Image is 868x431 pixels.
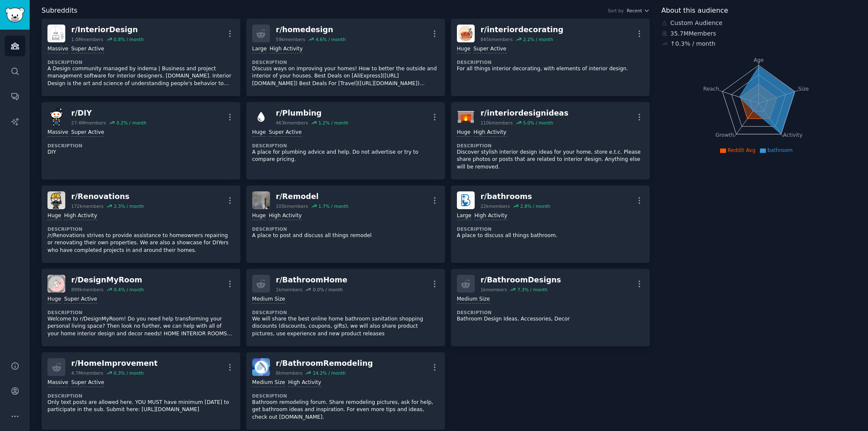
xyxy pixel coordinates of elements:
div: High Activity [288,379,321,387]
a: interiordesignideasr/interiordesignideas110kmembers5.0% / monthHugeHigh ActivityDescriptionDiscov... [451,102,650,180]
div: Super Active [71,379,104,387]
img: DIY [47,108,65,126]
div: r/ DesignMyRoom [71,275,144,285]
div: 4.6 % / month [316,36,346,42]
a: bathroomsr/bathrooms22kmembers2.8% / monthLargeHigh ActivityDescriptionA place to discuss all thi... [451,185,650,263]
tspan: Reach [703,86,719,91]
img: bathrooms [457,191,475,209]
dt: Description [47,59,234,65]
p: We will share the best online home bathroom sanitation shopping discounts (discounts, coupons, gi... [252,315,439,338]
p: A place for plumbing advice and help. Do not advertise or try to compare pricing. [252,149,439,163]
dt: Description [457,309,644,315]
a: r/BathroomDesigns1kmembers7.3% / monthMedium SizeDescriptionBathroom Design Ideas, Accessories, D... [451,269,650,346]
p: For all things interior decorating, with elements of interior design. [457,65,644,73]
div: Medium Size [457,296,490,304]
a: Plumbingr/Plumbing463kmembers1.2% / monthHugeSuper ActiveDescriptionA place for plumbing advice a... [246,102,445,180]
div: 14.2 % / month [313,370,346,376]
a: r/BathroomHome1kmembers0.0% / monthMedium SizeDescriptionWe will share the best online home bathr... [246,269,445,346]
div: Huge [47,212,61,220]
div: 1.0M members [71,36,103,42]
div: High Activity [270,45,303,53]
dt: Description [457,143,644,149]
div: Super Active [71,45,104,53]
a: DesignMyRoomr/DesignMyRoom899kmembers0.4% / monthHugeSuper ActiveDescriptionWelcome to r/DesignMy... [42,269,240,346]
div: 4.7M members [71,370,103,376]
div: 0.0 % / month [313,287,343,293]
img: interiordesignideas [457,108,475,126]
dt: Description [47,309,234,315]
div: 2.8 % / month [520,203,550,209]
div: 1k members [276,287,303,293]
p: Discuss ways on improving your homes! How to better the outside and interior of your houses. Best... [252,65,439,88]
div: 8k members [276,370,303,376]
p: Only text posts are allowed here. YOU MUST have minimum [DATE] to participate in the sub. Submit ... [47,399,234,414]
div: r/ BathroomDesigns [481,275,561,285]
div: Large [252,45,267,53]
span: About this audience [662,6,728,16]
a: interiordecoratingr/interiordecorating845kmembers2.2% / monthHugeSuper ActiveDescriptionFor all t... [451,19,650,96]
span: Reddit Avg [728,147,756,153]
div: Sort by [608,8,624,14]
p: A place to discuss all things bathroom. [457,232,644,240]
div: Super Active [473,45,506,53]
div: r/ BathroomRemodeling [276,358,373,369]
div: r/ HomeImprovement [71,358,158,369]
p: Welcome to r/DesignMyRoom! Do you need help transforming your personal living space? Then look no... [47,315,234,338]
img: DesignMyRoom [47,275,65,293]
span: bathroom [768,147,793,153]
div: 0.3 % / month [114,370,144,376]
dt: Description [252,309,439,315]
div: r/ Plumbing [276,108,348,119]
div: Super Active [269,129,302,137]
dt: Description [457,59,644,65]
div: 0.8 % / month [114,36,144,42]
dt: Description [47,226,234,232]
div: r/ DIY [71,108,147,119]
div: 172k members [71,203,103,209]
div: Massive [47,379,68,387]
dt: Description [252,143,439,149]
div: Huge [47,296,61,304]
a: BathroomRemodelingr/BathroomRemodeling8kmembers14.2% / monthMedium SizeHigh ActivityDescriptionBa... [246,352,445,430]
div: r/ bathrooms [481,191,551,202]
div: Large [457,212,471,220]
a: Remodelr/Remodel105kmembers1.7% / monthHugeHigh ActivityDescriptionA place to post and discuss al... [246,185,445,263]
p: A Design community managed by indema | Business and project management software for interior desi... [47,65,234,88]
div: 0.2 % / month [117,120,147,126]
div: High Activity [269,212,302,220]
div: ↑ 0.3 % / month [670,39,715,48]
div: 7.3 % / month [517,287,548,293]
div: r/ InteriorDesign [71,25,144,35]
p: DIY [47,149,234,156]
tspan: Activity [783,132,802,138]
dt: Description [252,393,439,399]
div: r/ Remodel [276,191,348,202]
div: Huge [252,212,266,220]
div: r/ BathroomHome [276,275,348,285]
div: 110k members [481,120,513,126]
a: r/homedesign59kmembers4.6% / monthLargeHigh ActivityDescriptionDiscuss ways on improving your hom... [246,19,445,96]
span: Recent [627,8,642,14]
tspan: Age [754,57,764,63]
img: GummySearch logo [5,8,25,22]
div: Massive [47,45,68,53]
div: Super Active [71,129,104,137]
div: 2.3 % / month [114,203,144,209]
img: BathroomRemodeling [252,358,270,376]
div: 899k members [71,287,103,293]
a: r/HomeImprovement4.7Mmembers0.3% / monthMassiveSuper ActiveDescriptionOnly text posts are allowed... [42,352,240,430]
div: 59k members [276,36,305,42]
div: 1.2 % / month [318,120,348,126]
div: 463k members [276,120,308,126]
div: 1k members [481,287,507,293]
p: Bathroom Design Ideas, Accessories, Decor [457,315,644,323]
tspan: Growth [715,132,734,138]
a: Renovationsr/Renovations172kmembers2.3% / monthHugeHigh ActivityDescription/r/Renovations strives... [42,185,240,263]
div: 35.7M Members [662,29,857,38]
div: High Activity [473,129,506,137]
div: 0.4 % / month [114,287,144,293]
div: Huge [252,129,266,137]
div: High Activity [64,212,97,220]
div: 1.7 % / month [318,203,348,209]
dt: Description [252,59,439,65]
